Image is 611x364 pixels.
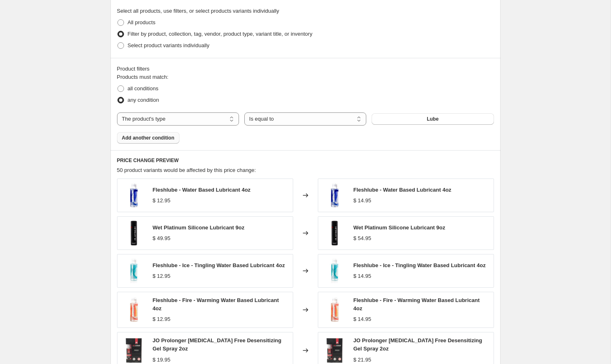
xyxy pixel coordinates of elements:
span: All products [128,19,156,25]
span: Add another condition [122,135,175,141]
img: fleshlube-water-based-lubricant-4oz-circus-of-books_80x.jpg [122,183,146,208]
span: Wet Platinum Silicone Lubricant 9oz [153,224,245,231]
div: $ 19.95 [153,356,170,364]
img: fleshlube-water-based-lubricant-4oz-circus-of-books_80x.jpg [322,183,347,208]
span: Lube [427,116,439,122]
span: Fleshlube - Fire - Warming Water Based Lubricant 4oz [153,297,279,311]
span: JO Prolonger [MEDICAL_DATA] Free Desensitizing Gel Spray 2oz [153,337,282,352]
div: $ 21.95 [354,356,371,364]
img: fleshlube-ice-tingling-water-based-lubricant-4oz-circus-of-books_80x.jpg [322,259,347,283]
div: $ 14.95 [354,272,371,280]
img: wet-platinum-silicone-lubricant-9oz-circus-of-books_80x.png [122,221,146,245]
button: Lube [372,113,494,125]
img: fleshlube-fire-warming-water-based-lubricant-4oz-circus-of-books_80x.jpg [322,298,347,322]
span: 50 product variants would be affected by this price change: [117,167,256,173]
img: fleshlube-fire-warming-water-based-lubricant-4oz-circus-of-books_80x.jpg [122,298,146,322]
span: Fleshlube - Water Based Lubricant 4oz [153,187,251,193]
span: Fleshlube - Ice - Tingling Water Based Lubricant 4oz [153,262,285,268]
div: $ 54.95 [354,234,371,243]
span: any condition [128,97,159,103]
div: $ 12.95 [153,272,170,280]
span: Select product variants individually [128,42,209,48]
div: $ 12.95 [153,197,170,205]
img: wet-platinum-silicone-lubricant-9oz-circus-of-books_80x.png [322,221,347,245]
span: all conditions [128,85,158,92]
span: Fleshlube - Water Based Lubricant 4oz [354,187,452,193]
div: $ 14.95 [354,315,371,323]
div: $ 49.95 [153,234,170,243]
div: $ 12.95 [153,315,170,323]
img: jo-prolonger-benzocaine-free-desensitizing-gel-spray-2oz-circus-of-books-1_80x.jpg [122,338,146,363]
div: Product filters [117,65,494,73]
span: Fleshlube - Fire - Warming Water Based Lubricant 4oz [354,297,480,311]
span: Select all products, use filters, or select products variants individually [117,8,279,14]
div: $ 14.95 [354,197,371,205]
span: Products must match: [117,74,169,80]
span: JO Prolonger [MEDICAL_DATA] Free Desensitizing Gel Spray 2oz [354,337,482,352]
img: jo-prolonger-benzocaine-free-desensitizing-gel-spray-2oz-circus-of-books-1_80x.jpg [322,338,347,363]
span: Fleshlube - Ice - Tingling Water Based Lubricant 4oz [354,262,486,268]
img: fleshlube-ice-tingling-water-based-lubricant-4oz-circus-of-books_80x.jpg [122,259,146,283]
h6: PRICE CHANGE PREVIEW [117,157,494,164]
button: Add another condition [117,132,179,144]
span: Wet Platinum Silicone Lubricant 9oz [354,224,446,231]
span: Filter by product, collection, tag, vendor, product type, variant title, or inventory [128,31,312,37]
